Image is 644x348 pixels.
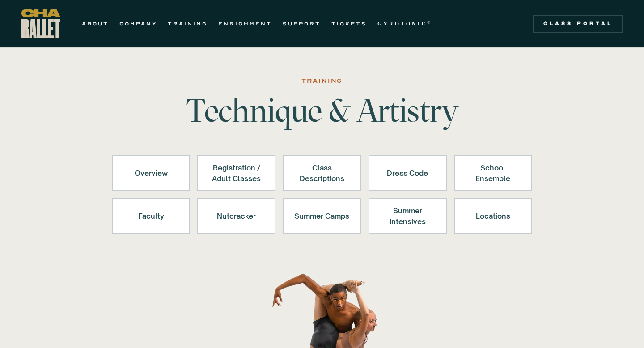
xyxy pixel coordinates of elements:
a: ENRICHMENT [218,18,272,29]
h1: Technique & Artistry [182,94,462,127]
a: Locations [454,198,532,234]
div: Locations [466,205,521,227]
a: GYROTONIC® [377,18,432,29]
a: TICKETS [331,18,367,29]
div: Nutcracker [209,205,264,227]
a: Summer Camps [283,198,361,234]
a: Nutcracker [197,198,275,234]
a: Registration /Adult Classes [197,155,275,191]
strong: GYROTONIC [377,21,427,27]
a: SUPPORT [283,18,321,29]
div: Dress Code [380,162,435,184]
a: Faculty [112,198,190,234]
a: School Ensemble [454,155,532,191]
div: Training [301,76,343,86]
a: COMPANY [119,18,157,29]
div: Class Descriptions [294,162,349,184]
a: home [21,9,60,38]
a: Class Descriptions [283,155,361,191]
div: Faculty [123,205,178,227]
div: Summer Camps [294,205,349,227]
a: Overview [112,155,190,191]
a: TRAINING [168,18,208,29]
div: Overview [123,162,178,184]
div: School Ensemble [466,162,521,184]
a: Dress Code [369,155,447,191]
a: Summer Intensives [369,198,447,234]
a: ABOUT [82,18,109,29]
div: Registration / Adult Classes [209,162,264,184]
a: Class Portal [533,15,623,33]
div: Summer Intensives [380,205,435,227]
div: Class Portal [538,20,617,27]
sup: ® [427,20,432,25]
